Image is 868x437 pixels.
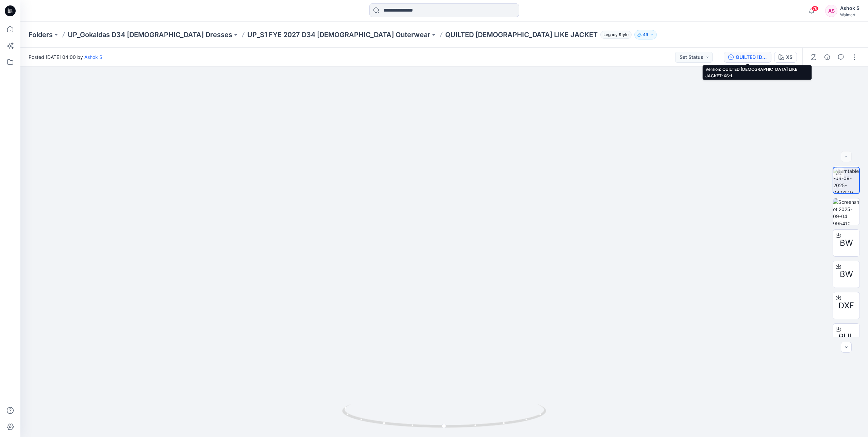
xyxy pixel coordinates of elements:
button: Legacy Style [598,30,632,39]
a: UP_S1 FYE 2027 D34 [DEMOGRAPHIC_DATA] Outerwear [247,30,430,39]
div: AS [825,5,837,17]
p: QUILTED [DEMOGRAPHIC_DATA] LIKE JACKET [445,30,598,39]
button: QUILTED [DEMOGRAPHIC_DATA] LIKE JACKET-XS-L [724,52,771,63]
a: Folders [29,30,53,39]
div: XS [786,53,792,61]
div: Walmart [840,12,859,17]
span: BW [840,237,853,249]
img: Screenshot 2025-09-04 095410 [833,198,859,225]
p: 49 [643,31,648,38]
button: Details [822,52,833,63]
div: Ashok S [840,4,859,12]
button: XS [774,52,797,63]
a: Ashok S [84,54,102,60]
button: 49 [634,30,657,39]
img: eyJhbGciOiJIUzI1NiIsImtpZCI6IjAiLCJzbHQiOiJzZXMiLCJ0eXAiOiJKV1QifQ.eyJkYXRhIjp7InR5cGUiOiJzdG9yYW... [113,46,776,437]
img: turntable-04-09-2025-04:01:19 [833,167,859,193]
span: DXF [838,300,854,312]
span: RUL [838,331,854,343]
span: BW [840,268,853,280]
div: QUILTED LADY LIKE JACKET-XS-L [736,53,767,61]
span: 76 [811,6,819,11]
a: UP_Gokaldas D34 [DEMOGRAPHIC_DATA] Dresses [68,30,232,39]
span: Legacy Style [600,31,632,39]
span: Posted [DATE] 04:00 by [29,53,102,61]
